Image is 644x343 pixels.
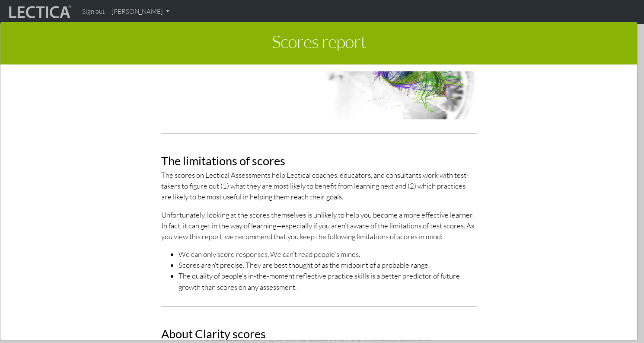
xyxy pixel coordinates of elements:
[161,327,477,340] h2: About Clarity scores
[161,154,477,167] h2: The limitations of scores
[161,170,477,202] p: The scores on Lectical Assessments help Lectical coaches, educators, and consultants work with te...
[179,260,477,270] li: Scores aren’t precise. They are best thought of as the midpoint of a probable range.
[179,270,477,292] li: The quality of people's in-the-moment reflective practice skills is a better predictor of future ...
[161,209,477,242] p: Unfortunately, looking at the scores themselves is unlikely to help you become a more effective l...
[179,249,477,260] li: We can only score responses. We can’t read people's minds.
[7,29,631,58] h1: Scores report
